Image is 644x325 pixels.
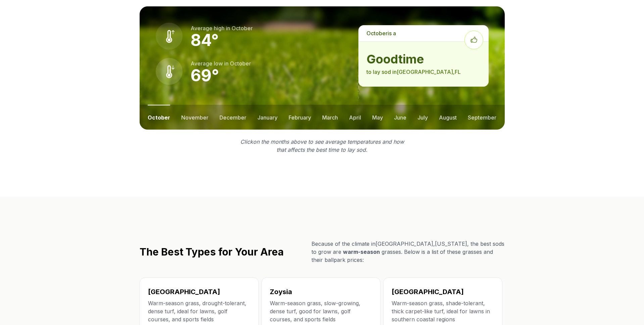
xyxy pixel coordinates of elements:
[230,60,251,67] span: october
[372,105,383,130] button: may
[343,248,380,255] span: warm-season
[394,105,406,130] button: june
[191,59,251,67] p: Average low in
[232,25,253,32] span: october
[191,65,219,85] strong: 69 °
[236,138,408,154] p: Click on the months above to see average temperatures and how that affects the best time to lay sod.
[311,240,505,264] p: Because of the climate in [GEOGRAPHIC_DATA] , [US_STATE] , the best sods to grow are grasses. Bel...
[322,105,338,130] button: march
[270,287,372,296] h3: Zoysia
[140,246,284,258] h2: The Best Types for Your Area
[366,68,480,76] p: to lay sod in [GEOGRAPHIC_DATA] , FL
[191,30,219,50] strong: 84 °
[270,299,372,323] p: Warm-season grass, slow-growing, dense turf, good for lawns, golf courses, and sports fields
[148,287,250,296] h3: [GEOGRAPHIC_DATA]
[468,105,496,130] button: september
[257,105,278,130] button: january
[392,299,494,323] p: Warm-season grass, shade-tolerant, thick carpet-like turf, ideal for lawns in southern coastal re...
[358,25,488,41] p: is a
[289,105,311,130] button: february
[349,105,361,130] button: april
[366,52,480,66] strong: good time
[191,24,253,32] p: Average high in
[392,287,494,296] h3: [GEOGRAPHIC_DATA]
[148,299,250,323] p: Warm-season grass, drought-tolerant, dense turf, ideal for lawns, golf courses, and sports fields
[366,30,388,37] span: october
[181,105,208,130] button: november
[417,105,428,130] button: july
[148,105,170,130] button: october
[219,105,246,130] button: december
[439,105,457,130] button: august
